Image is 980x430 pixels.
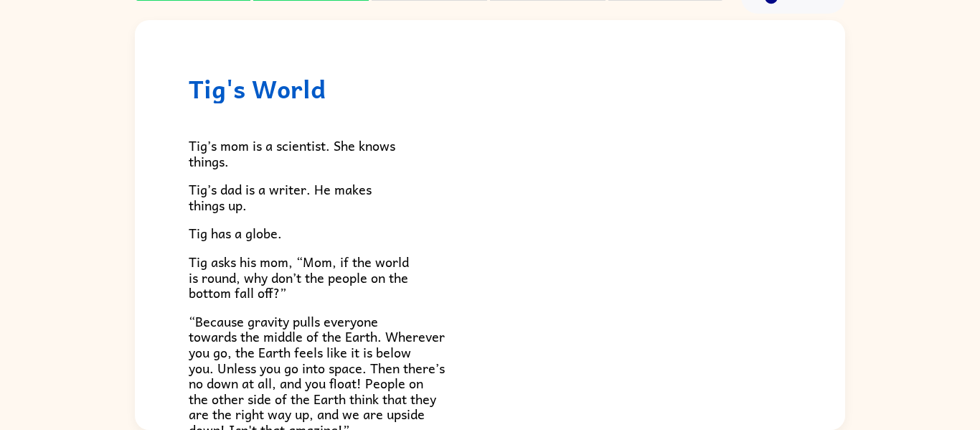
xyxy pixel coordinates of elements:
h1: Tig's World [189,74,791,103]
span: Tig’s dad is a writer. He makes things up. [189,179,372,215]
span: Tig’s mom is a scientist. She knows things. [189,135,395,172]
span: Tig has a globe. [189,223,282,243]
span: Tig asks his mom, “Mom, if the world is round, why don’t the people on the bottom fall off?” [189,251,409,303]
